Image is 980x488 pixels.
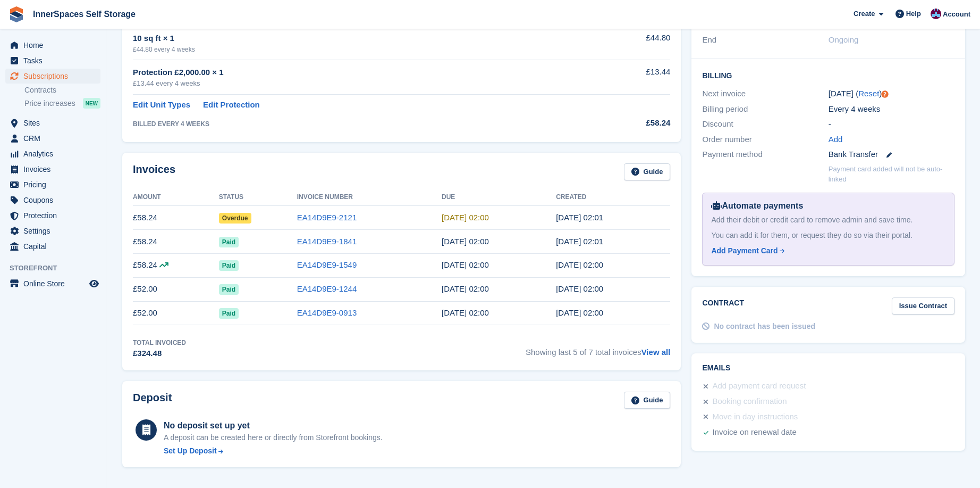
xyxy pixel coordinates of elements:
div: Every 4 weeks [829,103,954,115]
div: You can add it for them, or request they do so via their portal. [711,230,945,241]
a: Set Up Deposit [164,445,383,457]
span: Account [943,9,970,20]
a: Preview store [88,277,100,290]
a: EA14D9E9-2121 [297,213,357,222]
a: menu [5,224,100,238]
div: NEW [83,98,100,109]
div: Tooltip anchor [880,89,890,99]
span: Paid [219,237,239,247]
span: Capital [23,239,87,254]
span: Settings [23,224,87,238]
p: A deposit can be created here or directly from Storefront bookings. [164,432,383,443]
div: No contract has been issued [714,321,815,332]
a: menu [5,69,100,84]
span: Storefront [10,263,106,274]
td: £58.24 [133,253,219,277]
a: Edit Unit Types [133,99,190,111]
a: EA14D9E9-1244 [297,284,357,293]
div: £58.24 [584,117,670,129]
h2: Emails [702,364,954,373]
div: [DATE] ( ) [829,88,954,100]
div: Add their debit or credit card to remove admin and save time. [711,214,945,226]
span: Online Store [23,276,87,291]
a: EA14D9E9-0913 [297,308,357,317]
div: BILLED EVERY 4 WEEKS [133,119,584,129]
div: Bank Transfer [829,148,954,161]
span: Overdue [219,213,251,224]
h2: Invoices [133,163,175,181]
time: 2025-07-30 01:01:01 UTC [556,237,603,246]
a: menu [5,131,100,146]
span: Subscriptions [23,69,87,84]
span: Home [23,38,87,53]
div: Invoice on renewal date [712,426,796,439]
time: 2025-05-08 01:00:00 UTC [442,308,489,317]
a: InnerSpaces Self Storage [29,5,140,23]
span: Price increases [24,98,75,109]
div: Total Invoiced [133,338,186,348]
span: Help [906,9,921,19]
div: Booking confirmation [712,395,787,408]
div: - [829,118,954,130]
a: Price increases NEW [24,97,100,109]
div: Billing period [702,103,828,115]
th: Invoice Number [297,189,442,206]
span: Sites [23,115,87,130]
td: £13.44 [584,60,670,95]
span: Showing last 5 of 7 total invoices [526,338,670,360]
td: £58.24 [133,206,219,230]
p: Payment card added will not be auto-linked [829,164,954,185]
a: menu [5,53,100,68]
a: Contracts [24,85,100,95]
a: menu [5,177,100,192]
span: Pricing [23,177,87,192]
a: Guide [624,392,671,409]
th: Created [556,189,670,206]
a: Add [829,134,843,146]
a: menu [5,38,100,53]
div: End [702,34,828,46]
span: Protection [23,208,87,223]
span: Tasks [23,53,87,68]
div: Add Payment Card [711,245,778,257]
time: 2025-06-05 01:00:00 UTC [442,284,489,293]
span: Create [854,9,875,19]
div: Add payment card request [712,380,806,393]
time: 2025-07-31 01:00:00 UTC [442,237,489,246]
div: Automate payments [711,200,945,212]
a: menu [5,276,100,291]
span: Coupons [23,193,87,208]
time: 2025-06-04 01:00:14 UTC [556,284,603,293]
time: 2025-05-07 01:00:35 UTC [556,308,603,317]
th: Amount [133,189,219,206]
div: 10 sq ft × 1 [133,32,584,45]
div: Set Up Deposit [164,445,217,457]
time: 2025-08-27 01:01:03 UTC [556,213,603,222]
img: Paul Allo [931,9,941,19]
span: Invoices [23,162,87,177]
div: Protection £2,000.00 × 1 [133,67,584,79]
time: 2025-08-28 01:00:00 UTC [442,213,489,222]
div: Discount [702,118,828,130]
a: Reset [858,89,879,98]
a: menu [5,115,100,130]
div: £13.44 every 4 weeks [133,78,584,89]
div: Move in day instructions [712,411,798,424]
a: menu [5,162,100,177]
td: £52.00 [133,277,219,301]
span: Ongoing [829,35,859,44]
div: £324.48 [133,348,186,360]
a: EA14D9E9-1841 [297,237,357,246]
a: Edit Protection [203,99,260,111]
div: No deposit set up yet [164,419,383,432]
div: Payment method [702,148,828,161]
span: Paid [219,308,239,319]
a: menu [5,193,100,208]
a: Issue Contract [892,297,954,315]
a: EA14D9E9-1549 [297,260,357,269]
a: menu [5,146,100,161]
a: menu [5,239,100,254]
h2: Contract [702,297,744,315]
th: Status [219,189,297,206]
h2: Billing [702,70,954,80]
